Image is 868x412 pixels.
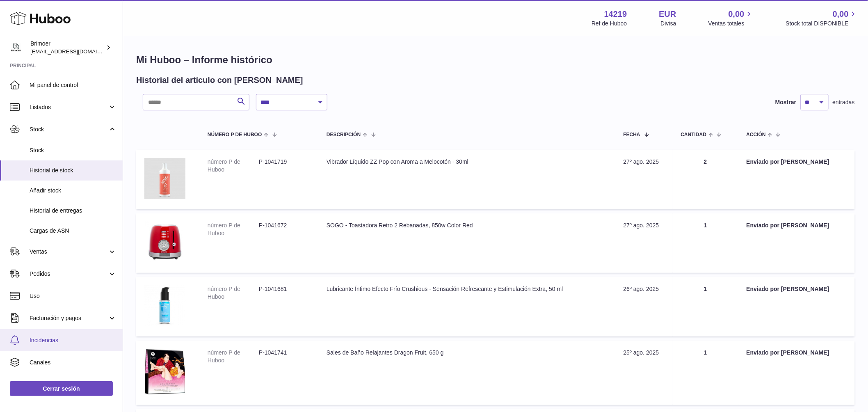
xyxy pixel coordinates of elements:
[208,349,259,364] dt: número P de Huboo
[747,158,829,165] strong: Enviado por [PERSON_NAME]
[747,132,766,137] span: Acción
[615,213,673,273] td: 27º ago. 2025
[318,150,615,209] td: Vibrador Líquido ZZ Pop con Aroma a Melocotón - 30ml
[708,20,754,27] span: Ventas totales
[318,341,615,405] td: Sales de Baño Relajantes Dragon Fruit, 650 g
[30,248,108,256] span: Ventas
[318,213,615,273] td: SOGO - Toastadora Retro 2 Rebanadas, 850w Color Red
[10,381,113,396] a: Cerrar sesión
[30,167,116,174] span: Historial de stock
[30,336,116,344] span: Incidencias
[729,9,745,20] span: 0,00
[833,9,849,20] span: 0,00
[30,359,116,366] span: Canales
[673,341,738,405] td: 1
[30,270,108,278] span: Pedidos
[30,207,116,215] span: Historial de entregas
[30,146,116,154] span: Stock
[259,222,310,237] dd: P-1041672
[747,222,829,229] strong: Enviado por [PERSON_NAME]
[136,53,855,66] h1: Mi Huboo – Informe histórico
[30,103,108,111] span: Listados
[30,187,116,195] span: Añadir stock
[592,20,627,27] div: Ref de Huboo
[681,132,707,137] span: Cantidad
[30,40,104,55] div: Brimoer
[208,132,262,137] span: número P de Huboo
[604,9,627,20] strong: 14219
[144,222,185,263] img: 142191744792456.jpg
[30,126,108,133] span: Stock
[259,349,310,364] dd: P-1041741
[786,20,858,27] span: Stock total DISPONIBLE
[615,277,673,336] td: 26º ago. 2025
[624,132,640,137] span: Fecha
[833,98,855,106] span: entradas
[673,213,738,273] td: 1
[208,158,259,174] dt: número P de Huboo
[673,277,738,336] td: 1
[259,285,310,301] dd: P-1041681
[10,41,22,54] img: oroses@renuevo.es
[30,81,116,89] span: Mi panel de control
[775,98,796,106] label: Mostrar
[30,292,116,300] span: Uso
[786,9,858,27] a: 0,00 Stock total DISPONIBLE
[673,150,738,209] td: 2
[259,158,310,174] dd: P-1041719
[747,349,829,356] strong: Enviado por [PERSON_NAME]
[327,132,361,137] span: Descripción
[30,314,108,322] span: Facturación y pagos
[208,222,259,237] dt: número P de Huboo
[30,227,116,235] span: Cargas de ASN
[659,9,676,20] strong: EUR
[615,341,673,405] td: 25º ago. 2025
[661,20,676,27] div: Divisa
[747,286,829,292] strong: Enviado por [PERSON_NAME]
[144,285,185,326] img: 142191744793851.jpg
[30,48,121,55] span: [EMAIL_ADDRESS][DOMAIN_NAME]
[144,158,185,199] img: 142191744800114.jpg
[144,349,185,395] img: 142191744801545.jpg
[208,285,259,301] dt: número P de Huboo
[615,150,673,209] td: 27º ago. 2025
[136,75,303,86] h2: Historial del artículo con [PERSON_NAME]
[708,9,754,27] a: 0,00 Ventas totales
[318,277,615,336] td: Lubricante Íntimo Efecto Frío Crushious - Sensación Refrescante y Estimulación Extra, 50 ml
